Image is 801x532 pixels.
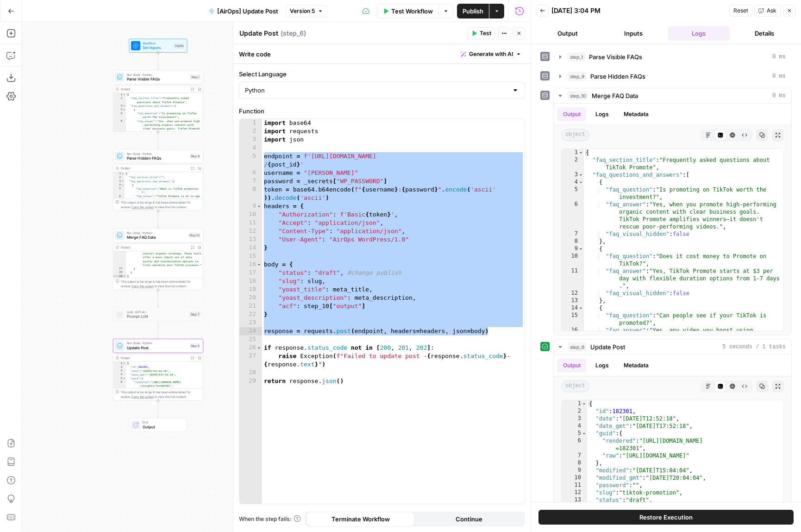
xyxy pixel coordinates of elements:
div: 3 [113,369,126,373]
span: Parse Hidden FAQs [590,72,645,81]
g: Edge from step_7 to step_6 [157,322,159,338]
span: Toggle code folding, rows 14 through 18 [578,304,583,312]
button: Continue [415,512,523,526]
span: Toggle code folding, rows 1 through 535 [582,400,587,408]
span: Copy the output [131,395,154,399]
div: EndOutput [113,418,203,432]
span: Toggle code folding, rows 16 through 22 [257,260,262,269]
g: Edge from step_1 to step_9 [157,132,159,148]
div: 6 [113,119,126,138]
span: Run Code · Python [127,151,188,156]
span: Workflow [143,41,171,45]
div: 6 [113,195,125,304]
span: Publish [463,6,483,16]
div: 9 [239,202,262,210]
div: 19 [239,285,262,294]
button: Reset [729,5,752,17]
div: 11 [239,219,262,227]
div: Run Code · PythonParse Hidden FAQsStep 9Output{ "faq_section_title":"", "faq_questions_and_answer... [113,149,203,211]
span: step_1 [568,52,585,62]
label: Function [239,106,525,116]
div: 10 [562,474,587,482]
div: Run Code · PythonParse Visible FAQsStep 1Output{ "faq_section_title":"Frequently asked questions ... [113,70,203,132]
div: Run Code · PythonMerge FAQ DataStep 10Output your campaign's performance and overall organic stra... [113,229,203,290]
span: Update Post [590,342,625,352]
span: Toggle code folding, rows 5 through 8 [582,430,587,437]
div: 1 [562,149,584,156]
div: 11 [562,482,587,489]
div: 0 ms [554,104,791,335]
span: Toggle code folding, rows 1 through 25 [123,93,126,97]
span: step_9 [568,72,587,81]
g: Edge from step_10 to step_7 [157,290,159,307]
span: Terminate Workflow [332,514,390,524]
div: 21 [239,302,262,310]
span: object [561,129,589,141]
div: 1 [113,362,126,365]
div: This output is too large & has been abbreviated for review. to view the full content. [121,390,200,399]
a: When the step fails: [239,515,301,523]
div: 12 [562,489,587,496]
span: 0 ms [772,92,786,100]
button: Metadata [618,107,654,121]
div: Write code [233,44,531,63]
div: 2 [113,365,126,369]
span: step_10 [568,91,588,100]
span: Toggle code folding, rows 3 through 24 [123,104,126,108]
div: This output is too large & has been abbreviated for review. to view the full content. [121,200,200,210]
div: 5 [562,430,587,437]
span: step_6 [568,342,587,352]
div: 4 [113,373,126,377]
div: 5 [562,186,584,201]
button: [AirOps] Update Post [203,4,284,19]
div: 5 [113,187,125,194]
span: Parse Visible FAQs [127,76,188,82]
div: 28 [239,369,262,377]
button: 0 ms [554,49,791,64]
div: This output is too large & has been abbreviated for review. to view the full content. [121,279,200,289]
div: 4 [113,183,125,187]
div: 14 [239,244,262,252]
button: Output [557,107,586,121]
span: Continue [456,514,482,524]
span: object [561,380,589,392]
button: Inputs [602,26,664,41]
div: 2 [113,176,125,179]
textarea: Update Post [239,29,278,38]
button: 0 ms [554,88,791,103]
div: Step 6 [189,343,200,348]
button: Generate with AI [457,48,525,60]
span: Toggle code folding, rows 4 through 8 [123,108,126,111]
div: 29 [239,377,262,385]
span: Merge FAQ Data [592,91,638,100]
div: Step 7 [189,312,200,317]
button: 5 seconds / 1 tasks [554,340,791,354]
g: Edge from step_9 to step_10 [157,211,159,228]
div: 3 [562,171,584,179]
g: Edge from start to step_1 [157,53,159,69]
span: Reset [733,6,748,15]
div: 9 [562,467,587,474]
span: Toggle code folding, rows 4 through 8 [578,179,583,186]
div: 16 [239,260,262,269]
span: Test Workflow [391,6,433,16]
div: 2 [239,127,262,136]
div: 8 [562,459,587,467]
div: 7 [562,452,587,459]
div: 10 [239,210,262,219]
div: Inputs [174,43,184,48]
div: 17 [239,269,262,277]
button: Test [467,27,495,39]
span: Toggle code folding, rows 9 through 13 [578,245,583,253]
span: Toggle code folding, rows 1 through 9 [121,172,125,176]
span: Copy the output [131,205,154,209]
div: 9 [562,245,584,253]
span: Parse Hidden FAQs [127,155,188,161]
div: Run Code · PythonUpdate PostStep 6Output{ "id":182301, "date":"[DATE]T12:52:18", "date_gmt":"[DAT... [113,339,203,401]
span: LLM · GPT-4.1 [127,309,188,314]
span: Prompt LLM [127,314,188,320]
span: 0 ms [772,72,786,80]
div: 1 [113,172,125,176]
div: 2 [562,156,584,171]
button: Restore Execution [538,510,794,525]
